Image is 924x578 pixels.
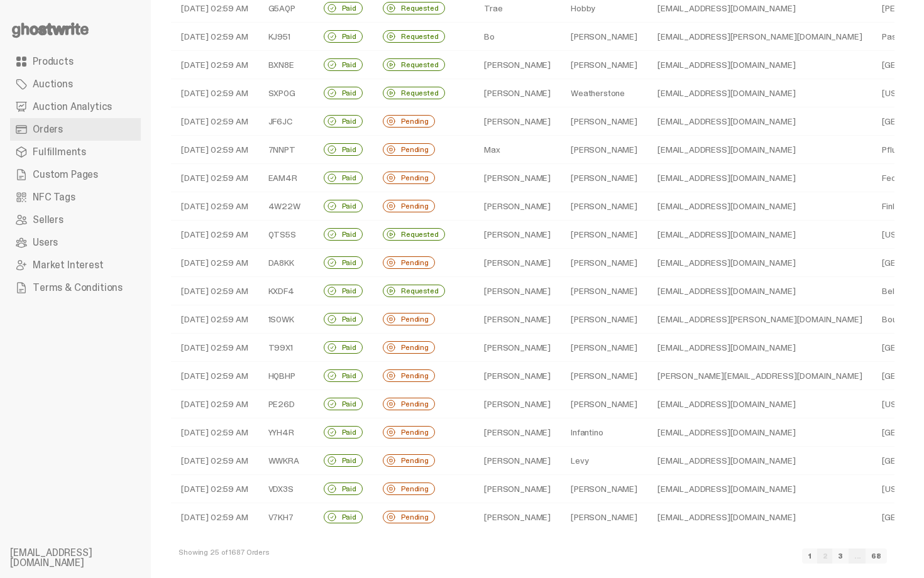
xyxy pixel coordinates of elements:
[474,362,561,390] td: [PERSON_NAME]
[474,475,561,503] td: [PERSON_NAME]
[258,362,314,390] td: HQBHP
[474,192,561,221] td: [PERSON_NAME]
[647,23,872,51] td: [EMAIL_ADDRESS][PERSON_NAME][DOMAIN_NAME]
[647,447,872,475] td: [EMAIL_ADDRESS][DOMAIN_NAME]
[171,164,258,192] td: [DATE] 02:59 AM
[10,276,141,299] a: Terms & Conditions
[324,511,363,523] div: Paid
[474,107,561,136] td: [PERSON_NAME]
[171,362,258,390] td: [DATE] 02:59 AM
[258,277,314,305] td: KXDF4
[258,503,314,532] td: V7KH7
[474,51,561,79] td: [PERSON_NAME]
[10,141,141,163] a: Fulfillments
[383,58,445,71] div: Requested
[258,447,314,475] td: WWKRA
[171,334,258,362] td: [DATE] 02:59 AM
[258,79,314,107] td: SXP0G
[258,192,314,221] td: 4W22W
[561,305,647,334] td: [PERSON_NAME]
[474,305,561,334] td: [PERSON_NAME]
[474,418,561,447] td: [PERSON_NAME]
[33,215,63,225] span: Sellers
[474,249,561,277] td: [PERSON_NAME]
[33,260,104,270] span: Market Interest
[561,390,647,418] td: [PERSON_NAME]
[258,334,314,362] td: T99X1
[324,369,363,382] div: Paid
[647,164,872,192] td: [EMAIL_ADDRESS][DOMAIN_NAME]
[647,334,872,362] td: [EMAIL_ADDRESS][DOMAIN_NAME]
[647,277,872,305] td: [EMAIL_ADDRESS][DOMAIN_NAME]
[561,107,647,136] td: [PERSON_NAME]
[383,115,435,128] div: Pending
[171,418,258,447] td: [DATE] 02:59 AM
[647,249,872,277] td: [EMAIL_ADDRESS][DOMAIN_NAME]
[10,95,141,118] a: Auction Analytics
[647,107,872,136] td: [EMAIL_ADDRESS][DOMAIN_NAME]
[647,192,872,221] td: [EMAIL_ADDRESS][DOMAIN_NAME]
[647,79,872,107] td: [EMAIL_ADDRESS][DOMAIN_NAME]
[171,390,258,418] td: [DATE] 02:59 AM
[324,58,363,71] div: Paid
[10,231,141,254] a: Users
[647,418,872,447] td: [EMAIL_ADDRESS][DOMAIN_NAME]
[258,249,314,277] td: DA8KK
[832,548,849,564] a: 3
[258,390,314,418] td: PE26D
[324,2,363,14] div: Paid
[474,164,561,192] td: [PERSON_NAME]
[474,334,561,362] td: [PERSON_NAME]
[383,200,435,212] div: Pending
[33,283,123,293] span: Terms & Conditions
[324,256,363,269] div: Paid
[258,136,314,164] td: 7NNPT
[171,503,258,532] td: [DATE] 02:59 AM
[324,172,363,184] div: Paid
[561,362,647,390] td: [PERSON_NAME]
[324,483,363,495] div: Paid
[383,285,445,297] div: Requested
[10,254,141,276] a: Market Interest
[171,79,258,107] td: [DATE] 02:59 AM
[10,548,161,568] li: [EMAIL_ADDRESS][DOMAIN_NAME]
[383,143,435,156] div: Pending
[33,124,63,134] span: Orders
[171,136,258,164] td: [DATE] 02:59 AM
[561,503,647,532] td: [PERSON_NAME]
[324,143,363,156] div: Paid
[10,186,141,209] a: NFC Tags
[474,277,561,305] td: [PERSON_NAME]
[474,503,561,532] td: [PERSON_NAME]
[171,221,258,249] td: [DATE] 02:59 AM
[561,475,647,503] td: [PERSON_NAME]
[324,285,363,297] div: Paid
[647,221,872,249] td: [EMAIL_ADDRESS][DOMAIN_NAME]
[33,192,75,202] span: NFC Tags
[258,418,314,447] td: YYH4R
[171,192,258,221] td: [DATE] 02:59 AM
[561,447,647,475] td: Levy
[474,79,561,107] td: [PERSON_NAME]
[324,313,363,325] div: Paid
[33,170,98,180] span: Custom Pages
[10,50,141,73] a: Products
[33,147,86,157] span: Fulfillments
[324,398,363,410] div: Paid
[33,79,73,89] span: Auctions
[383,454,435,467] div: Pending
[647,136,872,164] td: [EMAIL_ADDRESS][DOMAIN_NAME]
[171,475,258,503] td: [DATE] 02:59 AM
[171,447,258,475] td: [DATE] 02:59 AM
[383,87,445,99] div: Requested
[10,73,141,95] a: Auctions
[383,2,445,14] div: Requested
[474,221,561,249] td: [PERSON_NAME]
[561,23,647,51] td: [PERSON_NAME]
[258,107,314,136] td: JF6JC
[33,102,112,112] span: Auction Analytics
[171,277,258,305] td: [DATE] 02:59 AM
[33,237,58,248] span: Users
[383,30,445,43] div: Requested
[10,209,141,231] a: Sellers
